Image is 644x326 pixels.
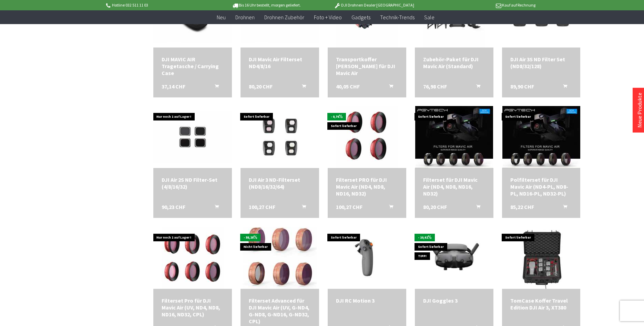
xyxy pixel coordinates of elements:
img: DJI Air 2S ND Filter-Set (4/8/16/32) [153,111,232,163]
span: Drohnen [235,14,255,21]
a: Sale [419,10,439,24]
div: Zubehör-Paket für DJI Mavic Air (Standard) [423,56,485,70]
button: In den Warenkorb [294,83,310,92]
button: In den Warenkorb [555,83,571,92]
img: Filterset Advanced für DJI Mavic Air (UV, G-ND4, G-ND8, G-ND16, G-ND32, CPL) [243,227,317,289]
a: Polfilterset für DJI Mavic Air (ND4-PL, ND8-PL, ND16-PL, ND32-PL) 85,22 CHF In den Warenkorb [510,176,572,197]
div: Polfilterset für DJI Mavic Air (ND4-PL, ND8-PL, ND16-PL, ND32-PL) [510,176,572,197]
img: TomCase Koffer Travel Edition DJI Air 3, XT380 [510,227,572,289]
span: 40,05 CHF [336,83,360,90]
span: 85,22 CHF [510,203,534,210]
a: Technik-Trends [375,10,419,24]
span: 100,27 CHF [249,203,275,210]
span: Foto + Video [314,14,342,21]
div: DJI MAVIC AIR Tragetasche / Carrying Case [162,56,224,76]
img: DJI RC Motion 3 [328,232,406,284]
img: Polfilterset für DJI Mavic Air (ND4-PL, ND8-PL, ND16-PL, ND32-PL) [502,106,580,168]
div: Filterset Advanced für DJI Mavic Air (UV, G-ND4, G-ND8, G-ND16, G-ND32, CPL) [249,297,311,325]
a: Zubehör-Paket für DJI Mavic Air (Standard) 76,98 CHF In den Warenkorb [423,56,485,70]
a: Filterset PRO für DJI Mavic Air (ND4, ND8, ND16, ND32) 100,27 CHF In den Warenkorb [336,176,398,197]
a: Filterset Pro für DJI Mavic Air (UV, ND4, ND8, ND16, ND32, CPL) 139,52 CHF In den Warenkorb [162,297,224,318]
a: Drohnen Zubehör [259,10,309,24]
span: 100,27 CHF [336,203,362,210]
button: In den Warenkorb [381,83,397,92]
a: Neu [212,10,231,24]
button: In den Warenkorb [468,83,484,92]
div: TomCase Koffer Travel Edition DJI Air 3, XT380 [510,297,572,311]
img: Filterset PRO für DJI Mavic Air (ND4, ND8, ND16, ND32) [336,106,398,168]
a: Drohnen [231,10,259,24]
a: DJI MAVIC AIR Tragetasche / Carrying Case 37,14 CHF In den Warenkorb [162,56,224,76]
div: DJI Air 2S ND Filter-Set (4/8/16/32) [162,176,224,190]
img: DJI Goggles 3 [415,232,493,284]
img: DJI Air 3 ND-Filterset (ND8/16/32/64) [241,111,319,163]
p: Hotline 032 511 11 03 [105,1,213,9]
a: DJI RC Motion 3 94,90 CHF In den Warenkorb [336,297,398,304]
a: DJI Mavic Air Filterset ND4/8/16 80,20 CHF In den Warenkorb [249,56,311,70]
span: Technik-Trends [380,14,415,21]
a: Gadgets [347,10,375,24]
button: In den Warenkorb [468,203,484,212]
span: 80,20 CHF [249,83,273,90]
img: Filterset für DJI Mavic Air (ND4, ND8, ND16, ND32) [415,106,493,168]
div: DJI Goggles 3 [423,297,485,304]
button: In den Warenkorb [206,203,223,212]
a: Filterset für DJI Mavic Air (ND4, ND8, ND16, ND32) 80,20 CHF In den Warenkorb [423,176,485,197]
span: Sale [424,14,435,21]
span: 76,98 CHF [423,83,447,90]
p: Bis 16 Uhr bestellt, morgen geliefert. [213,1,320,9]
a: DJI Air 3 ND-Filterset (ND8/16/32/64) 100,27 CHF In den Warenkorb [249,176,311,190]
a: DJI Air 2S ND Filter-Set (4/8/16/32) 90,23 CHF In den Warenkorb [162,176,224,190]
div: Filterset PRO für DJI Mavic Air (ND4, ND8, ND16, ND32) [336,176,398,197]
a: Filterset Advanced für DJI Mavic Air (UV, G-ND4, G-ND8, G-ND16, G-ND32, CPL) 40,05 CHF [249,297,311,325]
span: Gadgets [351,14,370,21]
div: DJI RC Motion 3 [336,297,398,304]
img: Filterset Pro für DJI Mavic Air (UV, ND4, ND8, ND16, ND32, CPL) [162,227,224,289]
div: Transportkoffer [PERSON_NAME] für DJI Mavic Air [336,56,398,76]
span: 90,23 CHF [162,203,185,210]
p: DJI Drohnen Dealer [GEOGRAPHIC_DATA] [320,1,428,9]
a: Foto + Video [309,10,347,24]
button: In den Warenkorb [294,203,310,212]
div: Filterset für DJI Mavic Air (ND4, ND8, ND16, ND32) [423,176,485,197]
span: Drohnen Zubehör [264,14,304,21]
span: 89,90 CHF [510,83,534,90]
a: TomCase Koffer Travel Edition DJI Air 3, XT380 169,63 CHF In den Warenkorb [510,297,572,311]
span: Neu [217,14,226,21]
p: Kauf auf Rechnung [428,1,535,9]
button: In den Warenkorb [206,83,223,92]
div: DJI Air 3 ND-Filterset (ND8/16/32/64) [249,176,311,190]
a: DJI Air 3S ND Filter Set (ND8/32/128) 89,90 CHF In den Warenkorb [510,56,572,70]
button: In den Warenkorb [555,203,571,212]
button: In den Warenkorb [381,203,397,212]
span: 37,14 CHF [162,83,185,90]
div: DJI Air 3S ND Filter Set (ND8/32/128) [510,56,572,70]
a: DJI Goggles 3 589,00 CHF In den Warenkorb [423,297,485,304]
div: Filterset Pro für DJI Mavic Air (UV, ND4, ND8, ND16, ND32, CPL) [162,297,224,318]
a: Transportkoffer [PERSON_NAME] für DJI Mavic Air 40,05 CHF In den Warenkorb [336,56,398,76]
a: Neue Produkte [636,93,643,128]
div: DJI Mavic Air Filterset ND4/8/16 [249,56,311,70]
span: 80,20 CHF [423,203,447,210]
